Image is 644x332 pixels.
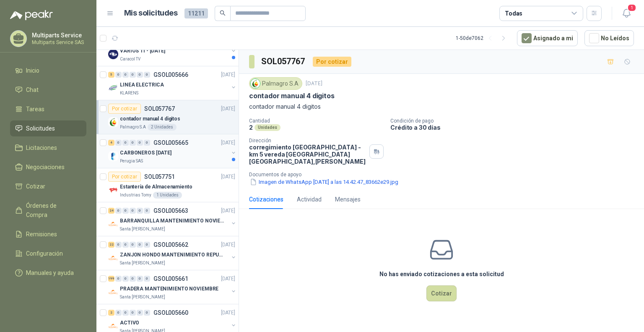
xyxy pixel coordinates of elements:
p: Industrias Tomy [120,192,151,199]
div: 0 [130,208,136,214]
div: 1 Unidades [153,192,182,199]
span: Solicitudes [26,124,55,133]
p: GSOL005663 [153,208,188,214]
div: 0 [137,242,143,248]
img: Company Logo [108,219,118,229]
div: 0 [115,310,122,316]
div: 4 [108,140,114,146]
a: Inicio [10,63,86,78]
span: Chat [26,85,39,94]
p: SOL057767 [144,106,175,112]
p: [DATE] [221,139,235,147]
a: Por cotizarSOL057767[DATE] Company Logocontador manual 4 digitosPalmagro S.A2 Unidades [96,100,239,134]
p: BARRANQUILLA MANTENIMIENTO NOVIEMBRE [120,217,224,225]
div: 0 [122,310,129,316]
img: Company Logo [108,49,118,59]
div: 0 [122,242,129,248]
div: Actividad [297,195,322,204]
div: 0 [137,72,143,78]
img: Company Logo [108,287,118,297]
span: Cotizar [26,182,45,191]
p: contador manual 4 digitos [249,91,335,100]
div: 0 [122,276,129,282]
p: Multiparts Service [32,32,84,38]
p: [DATE] [221,275,235,283]
p: Caracol TV [120,56,140,63]
button: Asignado a mi [517,30,578,46]
p: Santa [PERSON_NAME] [120,294,165,301]
a: Remisiones [10,226,86,242]
p: [DATE] [221,173,235,181]
span: 1 [627,4,636,12]
a: Manuales y ayuda [10,265,86,281]
span: Inicio [26,66,39,75]
span: search [220,10,226,16]
p: Estantería de Almacenamiento [120,183,192,191]
h1: Mis solicitudes [124,7,178,19]
button: 1 [619,6,634,21]
a: 4 0 0 0 0 0 GSOL005665[DATE] Company LogoCARBONEROS [DATE]Perugia SAS [108,138,237,165]
p: 2 [249,124,253,131]
p: Condición de pago [390,118,641,124]
div: 0 [137,310,143,316]
div: 199 [108,276,114,282]
span: Configuración [26,249,63,258]
p: [DATE] [221,241,235,249]
p: Palmagro S.A [120,124,146,131]
button: Imagen de WhatsApp [DATE] a las 14.42.47_83662e29.jpg [249,178,399,186]
div: 0 [115,72,122,78]
p: [DATE] [221,71,235,79]
div: 0 [144,208,150,214]
img: Company Logo [108,117,118,127]
div: 0 [144,242,150,248]
p: [DATE] [221,309,235,317]
p: Santa [PERSON_NAME] [120,260,165,267]
a: Cotizar [10,178,86,194]
a: Solicitudes [10,120,86,136]
div: Cotizaciones [249,195,283,204]
p: ACTIVO [120,319,139,327]
p: GSOL005662 [153,242,188,248]
div: 0 [115,208,122,214]
p: GSOL005665 [153,140,188,146]
p: SOL057751 [144,174,175,180]
a: 5 0 0 0 0 0 GSOL005666[DATE] Company LogoLINEA ELECTRICAKLARENS [108,70,237,97]
div: 0 [122,140,129,146]
p: Documentos de apoyo [249,172,641,178]
div: 22 [108,242,114,248]
img: Logo peakr [10,10,53,20]
span: Manuales y ayuda [26,268,74,277]
span: Negociaciones [26,162,65,172]
a: Configuración [10,246,86,261]
p: PRADERA MANTENIMIENTO NOVIEMBRE [120,285,218,293]
div: 0 [144,276,150,282]
div: 0 [130,72,136,78]
p: Dirección [249,138,366,144]
a: Negociaciones [10,159,86,175]
p: LINEA ELECTRICA [120,81,164,89]
span: Remisiones [26,230,57,239]
div: 0 [130,140,136,146]
a: Tareas [10,101,86,117]
img: Company Logo [108,185,118,195]
p: [DATE] [306,80,322,88]
p: contador manual 4 digitos [120,115,180,123]
div: Todas [505,9,522,18]
p: GSOL005666 [153,72,188,78]
div: 0 [115,140,122,146]
span: Órdenes de Compra [26,201,78,220]
p: GSOL005660 [153,310,188,316]
a: 24 0 0 0 0 0 GSOL005663[DATE] Company LogoBARRANQUILLA MANTENIMIENTO NOVIEMBRESanta [PERSON_NAME] [108,206,237,233]
img: Company Logo [251,79,260,88]
div: 0 [130,242,136,248]
div: 0 [144,72,150,78]
a: 199 0 0 0 0 0 GSOL005661[DATE] Company LogoPRADERA MANTENIMIENTO NOVIEMBRESanta [PERSON_NAME] [108,274,237,301]
a: Órdenes de Compra [10,198,86,223]
img: Company Logo [108,253,118,263]
div: Palmagro S.A [249,77,302,90]
img: Company Logo [108,83,118,93]
div: 0 [122,72,129,78]
p: VARIOS TI - [DATE] [120,47,165,55]
div: Mensajes [335,195,361,204]
h3: SOL057767 [261,55,306,68]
